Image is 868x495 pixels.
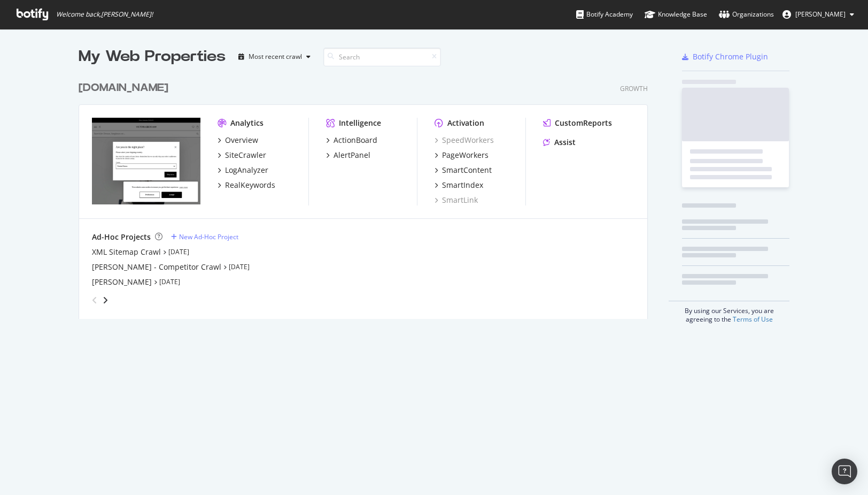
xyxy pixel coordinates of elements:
[620,84,648,93] div: Growth
[719,9,774,20] div: Organizations
[435,150,489,161] a: PageWorkers
[88,292,102,309] div: angle-left
[79,46,226,67] div: My Web Properties
[249,54,302,60] div: Most recent crawl
[225,165,268,176] div: LogAnalyzer
[682,51,768,62] a: Botify Chrome Plugin
[543,118,612,128] a: CustomReports
[234,48,315,65] button: Most recent crawl
[543,137,576,148] a: Assist
[733,315,773,324] a: Terms of Use
[159,277,180,286] a: [DATE]
[102,295,109,306] div: angle-right
[669,301,789,324] div: By using our Services, you are agreeing to the
[334,135,377,146] div: ActionBoard
[339,118,381,128] div: Intelligence
[645,9,707,20] div: Knowledge Base
[218,135,258,146] a: Overview
[92,247,161,257] a: XML Sitemap Crawl
[92,232,151,242] div: Ad-Hoc Projects
[326,135,377,146] a: ActionBoard
[229,262,250,271] a: [DATE]
[435,165,492,176] a: SmartContent
[218,180,275,191] a: RealKeywords
[576,9,633,20] div: Botify Academy
[334,150,370,161] div: AlertPanel
[92,262,221,272] a: [PERSON_NAME] - Competitor Crawl
[442,150,489,161] div: PageWorkers
[79,67,656,319] div: grid
[555,118,612,128] div: CustomReports
[225,150,266,161] div: SiteCrawler
[92,118,200,204] img: www.victoriabeckham.com
[171,232,238,241] a: New Ad-Hoc Project
[435,180,483,191] a: SmartIndex
[218,150,266,161] a: SiteCrawler
[774,6,863,23] button: [PERSON_NAME]
[323,48,441,66] input: Search
[442,180,483,191] div: SmartIndex
[442,165,492,176] div: SmartContent
[554,137,576,148] div: Assist
[693,51,768,62] div: Botify Chrome Plugin
[795,10,846,19] span: Lisa Nielsen
[79,80,173,96] a: [DOMAIN_NAME]
[225,135,258,146] div: Overview
[225,180,275,191] div: RealKeywords
[79,80,168,96] div: [DOMAIN_NAME]
[326,150,370,161] a: AlertPanel
[230,118,263,128] div: Analytics
[168,247,189,256] a: [DATE]
[447,118,484,128] div: Activation
[56,10,153,19] span: Welcome back, [PERSON_NAME] !
[435,195,478,205] a: SmartLink
[92,277,152,287] a: [PERSON_NAME]
[435,135,494,146] a: SpeedWorkers
[218,165,268,176] a: LogAnalyzer
[179,232,238,241] div: New Ad-Hoc Project
[832,459,857,484] div: Open Intercom Messenger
